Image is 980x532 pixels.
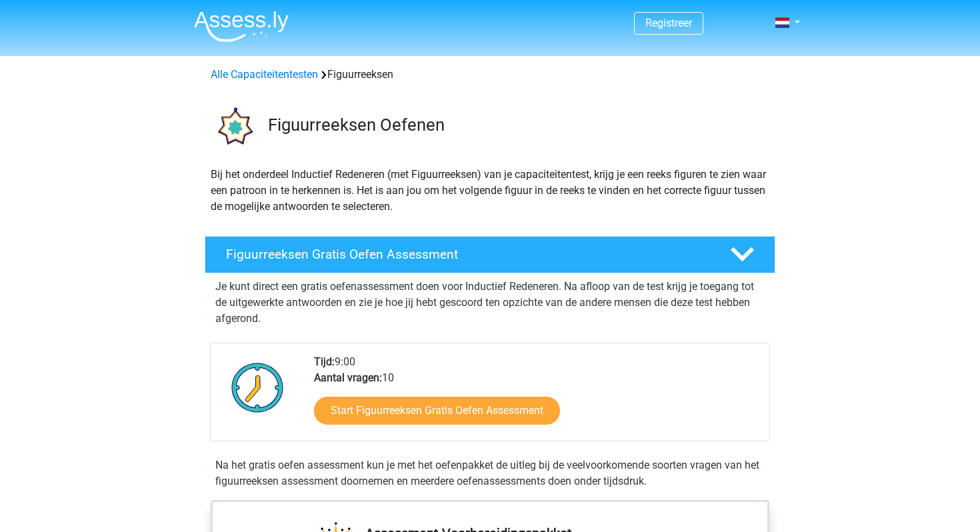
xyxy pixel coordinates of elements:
[194,11,289,42] img: Assessly
[211,68,318,81] a: Alle Capaciteitentesten
[211,167,769,215] p: Bij het onderdeel Inductief Redeneren (met Figuurreeksen) van je capaciteitentest, krijg je een r...
[314,397,560,425] a: Start Figuurreeksen Gratis Oefen Assessment
[215,279,765,327] p: Je kunt direct een gratis oefenassessment doen voor Inductief Redeneren. Na afloop van de test kr...
[268,115,765,135] h3: Figuurreeksen Oefenen
[314,371,382,384] b: Aantal vragen:
[314,355,335,368] b: Tijd:
[226,247,709,262] h4: Figuurreeksen Gratis Oefen Assessment
[210,457,770,489] div: Na het gratis oefen assessment kun je met het oefenpakket de uitleg bij de veelvoorkomende soorte...
[645,17,692,29] a: Registreer
[304,354,769,441] div: 9:00 10
[205,67,775,83] div: Figuurreeksen
[205,99,262,155] img: figuurreeksen
[199,236,781,273] a: Figuurreeksen Gratis Oefen Assessment
[224,354,291,421] img: Klok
